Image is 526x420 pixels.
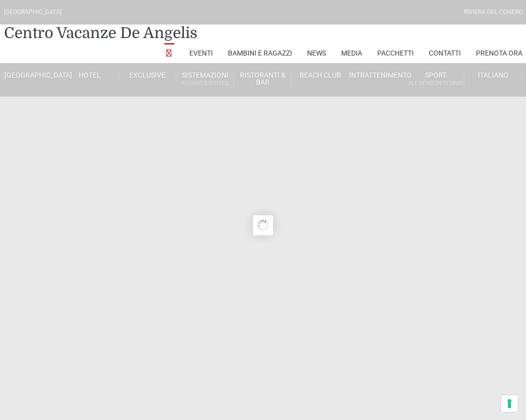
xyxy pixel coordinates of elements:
[61,71,119,80] a: Hotel
[464,8,522,17] div: Riviera Del Conero
[189,43,213,63] a: Eventi
[292,71,349,80] a: Beach Club
[363,4,394,12] a: ( reviews)
[338,3,359,23] span: 7.8
[409,13,470,21] li: Customer support
[341,43,362,63] a: Media
[364,4,373,12] span: 282
[407,79,464,88] small: All Season Tennis
[429,43,461,63] a: Contatti
[119,71,176,80] a: Exclusive
[4,23,197,43] a: Centro Vacanze De Angelis
[476,43,522,63] a: Prenota Ora
[237,16,262,28] span: Book
[234,71,292,87] a: Ristoranti & Bar
[478,71,508,79] span: Italiano
[167,14,207,31] span: Discover our best price!
[220,49,292,64] span: Promo code
[77,19,104,29] div: MM
[464,71,522,80] a: Italiano
[407,71,464,89] a: SportAll Season Tennis
[409,5,470,13] li: Best price guaranteed
[4,8,62,17] div: [GEOGRAPHIC_DATA]
[349,71,407,80] a: Intrattenimento
[48,4,65,16] div: DD
[82,4,99,16] div: DD
[43,19,70,29] div: MM
[228,43,292,63] a: Bambini e Ragazzi
[176,79,233,88] small: Rooms & Suites
[409,21,470,29] li: Secure payment
[501,395,518,412] button: Le tue preferenze relative al consenso per le tecnologie di tracciamento
[4,71,62,80] a: [GEOGRAPHIC_DATA]
[377,43,414,63] a: Pacchetti
[307,43,326,63] a: News
[176,71,234,89] a: SistemazioniRooms & Suites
